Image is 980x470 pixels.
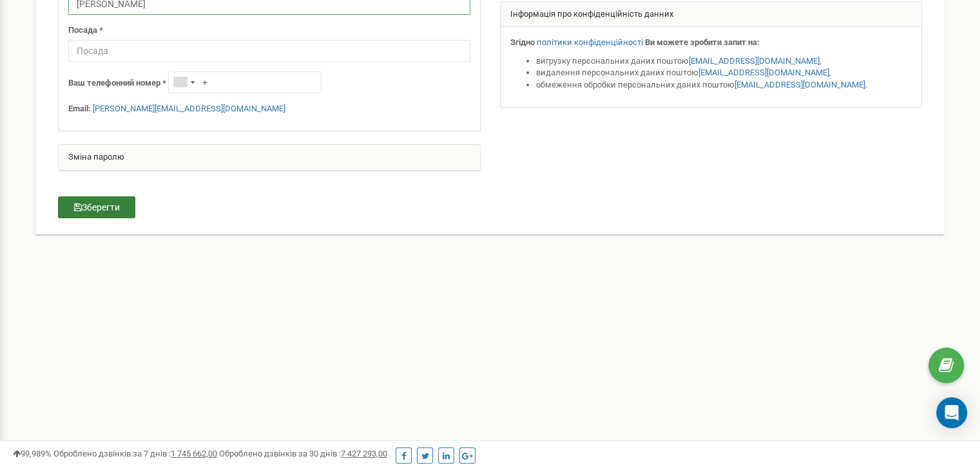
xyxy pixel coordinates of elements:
[536,55,912,68] li: вигрузку персональних даних поштою ,
[68,24,103,37] label: Посада *
[536,67,912,79] li: видалення персональних даних поштою ,
[537,37,643,47] a: політики конфіденційності
[536,79,912,91] li: обмеження обробки персональних даних поштою .
[168,71,322,93] input: +1-800-555-55-55
[501,2,922,28] div: Інформація про конфіденційність данних
[169,72,198,93] div: Telephone country code
[68,77,166,89] label: Ваш телефонний номер *
[510,37,535,47] strong: Згідно
[68,40,470,62] input: Посада
[58,196,135,218] button: Зберегти
[645,37,760,47] strong: Ви можете зробити запит на:
[59,145,480,171] div: Зміна паролю
[171,449,217,458] u: 1 745 662,00
[219,449,387,458] span: Оброблено дзвінків за 30 днів :
[735,80,865,89] a: [EMAIL_ADDRESS][DOMAIN_NAME]
[53,449,217,458] span: Оброблено дзвінків за 7 днів :
[93,104,285,113] a: [PERSON_NAME][EMAIL_ADDRESS][DOMAIN_NAME]
[936,397,967,428] div: Open Intercom Messenger
[341,449,387,458] u: 7 427 293,00
[68,104,91,113] strong: Email:
[689,56,820,66] a: [EMAIL_ADDRESS][DOMAIN_NAME]
[698,68,829,77] a: [EMAIL_ADDRESS][DOMAIN_NAME]
[13,449,52,458] span: 99,989%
